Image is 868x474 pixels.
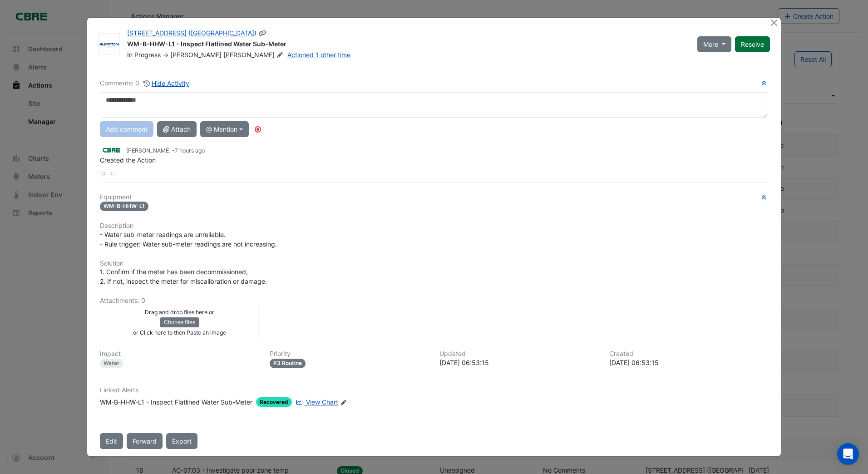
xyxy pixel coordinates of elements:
span: 2025-10-06 06:53:15 [175,147,205,154]
h6: Priority [270,350,429,358]
h6: Updated [439,350,598,358]
small: Drag and drop files here or [145,309,214,316]
img: CBRE Charter Hall [100,145,123,155]
h6: Description [100,222,768,230]
span: [PERSON_NAME] [170,51,222,59]
span: More [703,39,718,49]
span: [PERSON_NAME] [223,50,285,59]
button: @ Mention [200,121,249,137]
div: [DATE] 06:53:15 [439,358,598,367]
a: [STREET_ADDRESS] ([GEOGRAPHIC_DATA]) [127,29,256,37]
button: Resolve [735,36,770,52]
div: P3 Routine [270,359,306,368]
span: Copy link to clipboard [258,29,266,37]
button: Attach [157,121,197,137]
button: More [697,36,731,52]
button: Choose files [160,317,199,327]
div: Open Intercom Messenger [837,443,859,465]
button: Edit [100,433,123,449]
h6: Impact [100,350,259,358]
div: WM-B-HHW-L1 - Inspect Flatlined Water Sub-Meter [100,397,252,407]
h6: Attachments: 0 [100,297,768,305]
fa-icon: Edit Linked Alerts [340,399,347,406]
span: - Water sub-meter readings are unreliable. - Rule trigger: Water sub-meter readings are not incre... [100,231,277,248]
div: Tooltip anchor [254,125,262,133]
span: In Progress [127,51,161,59]
div: Water [100,359,123,368]
button: Close [769,18,779,27]
span: -> [163,51,168,59]
small: or Click here to then Paste an image [133,329,226,336]
div: WM-B-HHW-L1 - Inspect Flatlined Water Sub-Meter [127,39,686,50]
button: Hide Activity [143,78,190,89]
img: Alerton [99,40,119,49]
h6: Created [609,350,768,358]
span: 1. Confirm if the meter has been decommissioned, 2. If not, inspect the meter for miscalibration ... [100,268,267,285]
button: Forward [127,433,163,449]
h6: Linked Alerts [100,386,768,394]
div: [DATE] 06:53:15 [609,358,768,367]
a: Actioned 1 other time [287,51,350,59]
h6: Equipment [100,193,768,201]
a: Export [166,433,197,449]
a: View Chart [294,397,338,407]
div: Comments: 0 [100,78,190,89]
span: WM-B-HHW-L1 [100,202,148,211]
span: Created the Action [100,156,156,164]
small: [PERSON_NAME] - [126,147,205,155]
h6: Solution [100,260,768,267]
span: Recovered [256,397,292,407]
span: View Chart [306,398,338,406]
